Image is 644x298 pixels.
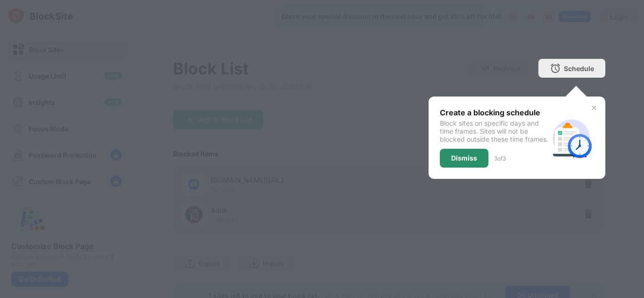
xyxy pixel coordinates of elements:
div: Schedule [564,64,594,72]
img: x-button.svg [590,104,598,112]
div: Create a blocking schedule [440,108,549,117]
div: Block sites on specific days and time frames. Sites will not be blocked outside these time frames. [440,119,549,143]
div: 3 of 3 [494,155,506,162]
img: schedule.svg [549,115,594,161]
div: Dismiss [451,154,477,162]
